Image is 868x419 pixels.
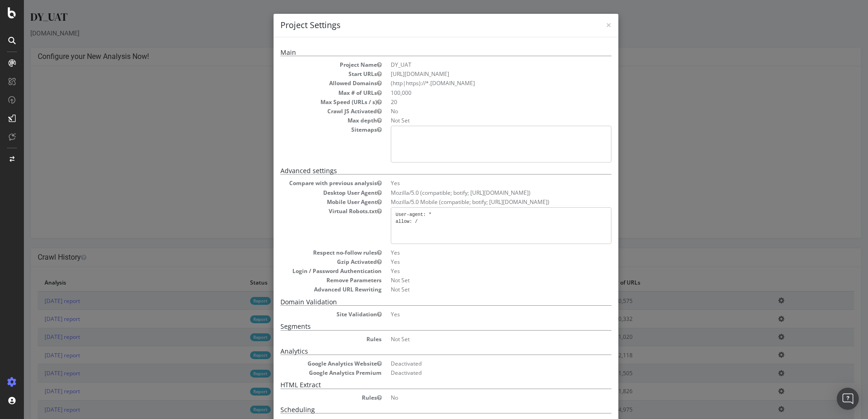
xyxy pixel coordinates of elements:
dd: Deactivated [367,360,588,367]
dd: DY_UAT [367,61,588,69]
dd: Yes [367,179,588,187]
dd: 100,000 [367,89,588,97]
dt: Max depth [257,116,358,124]
dt: Remove Parameters [257,276,358,284]
h5: Domain Validation [257,298,588,306]
dd: No [367,394,588,402]
dt: Max Speed (URLs / s) [257,98,358,106]
dt: Mobile User Agent [257,198,358,206]
h5: Main [257,49,588,56]
dt: Start URLs [257,70,358,78]
dd: [URL][DOMAIN_NAME] [367,70,588,78]
dt: Google Analytics Website [257,360,358,367]
dt: Rules [257,335,358,343]
h4: Project Settings [257,19,588,31]
dt: Rules [257,394,358,402]
dt: Login / Password Authentication [257,267,358,275]
dd: Yes [367,249,588,256]
dt: Desktop User Agent [257,189,358,197]
dt: Google Analytics Premium [257,369,358,377]
dt: Compare with previous analysis [257,179,358,187]
dt: Virtual Robots.txt [257,207,358,215]
li: (http|https)://*.[DOMAIN_NAME] [367,79,588,87]
dd: Not Set [367,285,588,293]
h5: HTML Extract [257,381,588,389]
dt: Allowed Domains [257,79,358,87]
dd: Yes [367,258,588,266]
h5: Segments [257,323,588,330]
dd: Not Set [367,335,588,343]
dd: Mozilla/5.0 Mobile (compatible; botify; [URL][DOMAIN_NAME]) [367,198,588,206]
dt: Crawl JS Activated [257,107,358,115]
dd: Not Set [367,276,588,284]
dt: Max # of URLs [257,89,358,97]
dt: Respect no-follow rules [257,249,358,256]
dd: No [367,107,588,115]
dt: Project Name [257,61,358,69]
dd: Yes [367,267,588,275]
dd: Mozilla/5.0 (compatible; botify; [URL][DOMAIN_NAME]) [367,189,588,197]
dt: Sitemaps [257,126,358,134]
h5: Advanced settings [257,167,588,175]
dd: Yes [367,310,588,318]
h5: Analytics [257,348,588,355]
dd: Deactivated [367,369,588,377]
dt: Site Validation [257,310,358,318]
dt: Gzip Activated [257,258,358,266]
dd: 20 [367,98,588,106]
pre: User-agent: * allow: / [367,207,588,244]
h5: Scheduling [257,406,588,413]
dt: Advanced URL Rewriting [257,285,358,293]
span: × [582,18,588,31]
div: Open Intercom Messenger [837,388,859,410]
dd: Not Set [367,116,588,124]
